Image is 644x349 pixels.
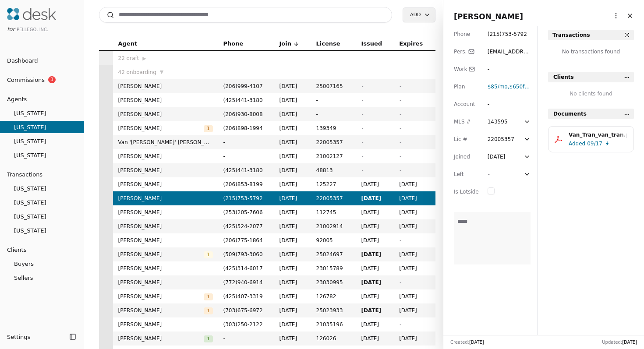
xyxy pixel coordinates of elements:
[280,194,306,203] span: [DATE]
[280,250,306,259] span: [DATE]
[316,152,351,161] span: 21002127
[587,139,602,148] span: 09/17
[403,7,435,22] button: Add
[548,89,634,98] div: No clients found
[204,125,212,132] span: 1
[280,292,306,301] span: [DATE]
[361,334,389,343] span: [DATE]
[602,339,637,345] div: Updated:
[316,96,351,105] span: -
[399,208,430,217] span: [DATE]
[454,117,479,126] div: MLS #
[361,194,389,203] span: [DATE]
[454,170,479,179] div: Left
[316,180,351,189] span: 125227
[118,236,213,245] span: [PERSON_NAME]
[280,152,306,161] span: [DATE]
[316,138,351,147] span: 22005357
[399,250,430,259] span: [DATE]
[399,83,401,89] span: -
[399,167,401,173] span: -
[399,194,430,203] span: [DATE]
[223,83,263,89] span: ( 206 ) 999 - 4107
[361,264,389,273] span: [DATE]
[7,26,15,32] span: for
[118,68,156,77] span: 42 onboarding
[361,306,389,315] span: [DATE]
[280,180,306,189] span: [DATE]
[316,292,351,301] span: 126782
[223,39,244,49] span: Phone
[316,82,351,91] span: 25007165
[510,84,531,90] span: $650 fee
[118,250,204,259] span: [PERSON_NAME]
[118,180,213,189] span: [PERSON_NAME]
[280,306,306,315] span: [DATE]
[204,306,212,315] button: 1
[553,73,574,81] span: Clients
[399,111,401,117] span: -
[118,320,213,329] span: [PERSON_NAME]
[204,293,212,300] span: 1
[488,171,489,177] span: -
[454,100,479,109] div: Account
[361,39,382,49] span: Issued
[118,278,213,287] span: [PERSON_NAME]
[361,292,389,301] span: [DATE]
[399,180,430,189] span: [DATE]
[488,152,506,161] div: [DATE]
[399,139,401,145] span: -
[204,124,212,133] button: 1
[399,222,430,231] span: [DATE]
[7,332,30,342] span: Settings
[454,65,479,74] div: Work
[399,39,423,49] span: Expires
[118,306,204,315] span: [PERSON_NAME]
[118,222,213,231] span: [PERSON_NAME]
[399,306,430,315] span: [DATE]
[316,320,351,329] span: 21035196
[204,335,212,342] span: 1
[316,194,351,203] span: 22005357
[280,264,306,273] span: [DATE]
[280,96,306,105] span: [DATE]
[361,83,363,89] span: -
[361,278,389,287] span: [DATE]
[488,117,522,126] div: 143595
[223,251,263,257] span: ( 509 ) 793 - 3060
[118,82,213,91] span: [PERSON_NAME]
[17,27,48,32] span: Pellego, Inc.
[223,293,263,300] span: ( 425 ) 407 - 3319
[361,97,363,103] span: -
[280,110,306,119] span: [DATE]
[204,334,212,343] button: 1
[399,153,401,159] span: -
[280,320,306,329] span: [DATE]
[223,237,263,243] span: ( 206 ) 775 - 1864
[280,236,306,245] span: [DATE]
[118,39,138,49] span: Agent
[204,307,212,314] span: 1
[316,208,351,217] span: 112745
[204,251,212,258] span: 1
[280,138,306,147] span: [DATE]
[223,181,263,187] span: ( 206 ) 853 - 8199
[223,223,263,229] span: ( 425 ) 524 - 2077
[280,39,291,49] span: Join
[454,187,479,196] div: Is Lotside
[118,54,213,63] div: 22 draft
[361,153,363,159] span: -
[454,135,479,144] div: Lic #
[316,124,351,133] span: 139349
[488,49,530,72] span: [EMAIL_ADDRESS][DOMAIN_NAME]
[488,31,527,37] span: ( 215 ) 753 - 5792
[454,82,479,91] div: Plan
[361,111,363,117] span: -
[223,334,269,343] span: -
[142,55,146,63] span: ▶
[280,334,306,343] span: [DATE]
[399,292,430,301] span: [DATE]
[118,138,213,147] span: Van '[PERSON_NAME]' [PERSON_NAME]
[204,292,212,301] button: 1
[399,264,430,273] span: [DATE]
